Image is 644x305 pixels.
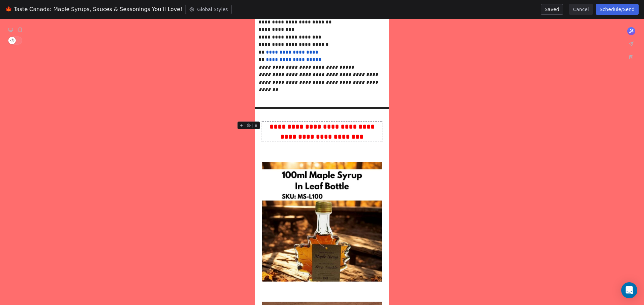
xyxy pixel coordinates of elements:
button: Saved [541,4,563,15]
button: Schedule/Send [596,4,639,15]
div: Open Intercom Messenger [621,282,637,298]
button: Cancel [569,4,593,15]
span: 🍁 Taste Canada: Maple Syrups, Sauces & Seasonings You’ll Love! [5,5,182,13]
button: Global Styles [185,5,232,14]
